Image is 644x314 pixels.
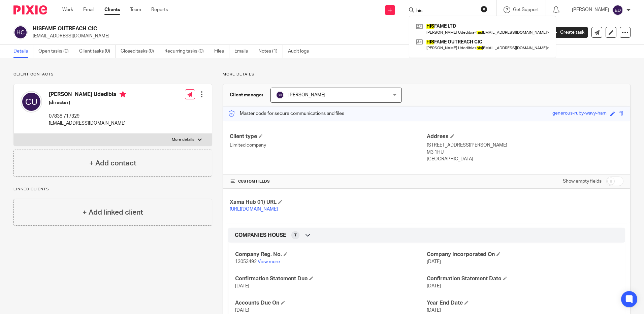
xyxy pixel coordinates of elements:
p: More details [223,72,631,77]
h5: (director) [49,99,126,106]
h4: [PERSON_NAME] Udedibia [49,91,126,99]
p: M3 1HU [427,149,623,156]
h4: Accounts Due On [235,300,426,307]
img: svg%3E [21,91,42,113]
h2: HISFAME OUTREACH CIC [33,25,438,32]
h4: Company Reg. No. [235,251,426,258]
div: generous-ruby-wavy-ham [552,110,607,118]
input: Search [416,8,476,14]
span: [DATE] [427,308,441,313]
a: Create task [549,27,588,38]
h4: Client type [230,133,426,140]
a: Notes (1) [258,45,283,58]
a: View more [258,259,280,264]
p: Limited company [230,142,426,149]
img: svg%3E [13,25,28,39]
h4: + Add contact [89,158,136,168]
p: More details [172,137,194,143]
img: svg%3E [612,5,623,15]
span: [DATE] [427,259,441,264]
a: Recurring tasks (0) [164,45,209,58]
span: 7 [294,232,297,239]
span: Get Support [513,7,539,12]
label: Show empty fields [563,178,602,185]
a: [URL][DOMAIN_NAME] [230,207,278,212]
a: Email [83,6,94,13]
a: Clients [104,6,120,13]
p: [PERSON_NAME] [572,6,609,13]
a: Files [214,45,229,58]
a: Emails [234,45,253,58]
img: svg%3E [276,91,284,99]
a: Details [13,45,33,58]
p: Master code for secure communications and files [228,110,344,117]
span: [DATE] [235,284,249,288]
h4: Confirmation Statement Due [235,275,426,282]
h4: Xama Hub 01) URL [230,199,426,206]
p: [EMAIL_ADDRESS][DOMAIN_NAME] [33,33,539,39]
a: Audit logs [288,45,314,58]
a: Client tasks (0) [79,45,116,58]
p: Client contacts [13,72,212,77]
a: Reports [151,6,168,13]
h4: + Add linked client [83,207,143,218]
span: [PERSON_NAME] [288,93,325,97]
h4: Company Incorporated On [427,251,618,258]
a: Closed tasks (0) [121,45,159,58]
span: 13053492 [235,259,257,264]
p: 07838 717329 [49,113,126,120]
p: Linked clients [13,187,212,192]
a: Open tasks (0) [38,45,74,58]
button: Clear [481,6,487,12]
span: COMPANIES HOUSE [235,232,286,239]
h4: Confirmation Statement Date [427,275,618,282]
a: Work [62,6,73,13]
p: [GEOGRAPHIC_DATA] [427,156,623,162]
p: [EMAIL_ADDRESS][DOMAIN_NAME] [49,120,126,127]
img: Pixie [13,5,47,14]
h3: Client manager [230,92,264,98]
a: Team [130,6,141,13]
span: [DATE] [235,308,249,313]
h4: Year End Date [427,300,618,307]
h4: Address [427,133,623,140]
i: Primary [120,91,126,98]
h4: CUSTOM FIELDS [230,179,426,184]
p: [STREET_ADDRESS][PERSON_NAME] [427,142,623,149]
span: [DATE] [427,284,441,288]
